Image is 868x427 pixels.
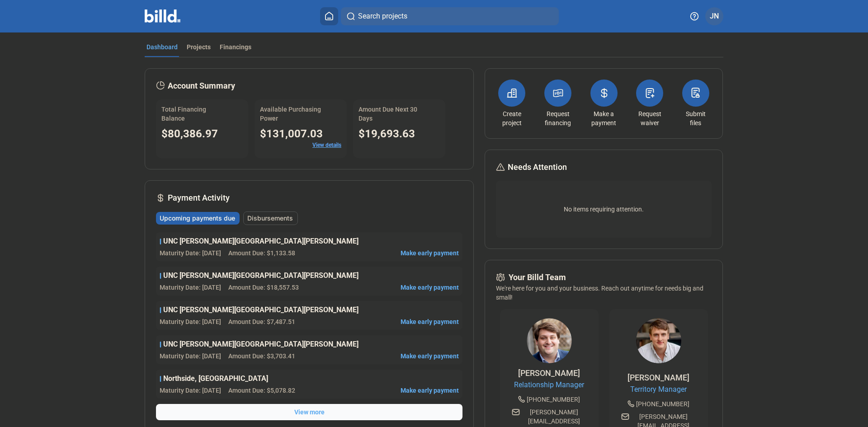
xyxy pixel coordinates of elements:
span: Account Summary [168,80,235,92]
span: Needs Attention [508,161,567,174]
button: Make early payment [401,249,459,258]
span: Amount Due: $18,557.53 [228,283,299,292]
button: JN [705,7,723,25]
a: View details [312,142,341,148]
span: [PHONE_NUMBER] [636,399,689,408]
button: Search projects [341,7,559,25]
button: Make early payment [401,386,459,395]
span: Disbursements [247,214,293,223]
span: UNC [PERSON_NAME][GEOGRAPHIC_DATA][PERSON_NAME] [163,270,359,281]
span: Relationship Manager [514,380,584,390]
span: Amount Due: $1,133.58 [228,249,295,258]
img: Relationship Manager [527,318,572,363]
button: Make early payment [401,352,459,361]
img: Billd Company Logo [145,9,180,23]
span: Maturity Date: [DATE] [160,283,221,292]
span: Maturity Date: [DATE] [160,386,221,395]
span: Maturity Date: [DATE] [160,317,221,326]
span: No items requiring attention. [500,205,708,214]
span: Amount Due: $3,703.41 [228,352,295,361]
span: $80,386.97 [161,127,218,140]
span: UNC [PERSON_NAME][GEOGRAPHIC_DATA][PERSON_NAME] [163,236,359,247]
span: Amount Due: $7,487.51 [228,317,295,326]
span: Amount Due Next 30 Days [359,106,417,122]
span: [PERSON_NAME] [627,373,689,382]
span: [PHONE_NUMBER] [527,395,580,404]
button: Make early payment [401,317,459,326]
span: JN [710,11,719,22]
div: Financings [220,42,251,52]
span: Amount Due: $5,078.82 [228,386,295,395]
span: [PERSON_NAME] [518,368,580,378]
span: Total Financing Balance [161,106,206,122]
a: Submit files [680,109,712,127]
button: Make early payment [401,283,459,292]
a: Make a payment [588,109,620,127]
span: UNC [PERSON_NAME][GEOGRAPHIC_DATA][PERSON_NAME] [163,339,359,350]
span: Payment Activity [168,192,230,204]
span: UNC [PERSON_NAME][GEOGRAPHIC_DATA][PERSON_NAME] [163,305,359,315]
span: We're here for you and your business. Reach out anytime for needs big and small! [496,285,703,301]
span: Search projects [358,11,407,22]
span: Upcoming payments due [160,214,235,223]
span: Your Billd Team [509,271,566,284]
span: Maturity Date: [DATE] [160,352,221,361]
a: Create project [496,109,528,127]
span: $131,007.03 [260,127,323,140]
span: Northside, [GEOGRAPHIC_DATA] [163,373,268,384]
a: Request waiver [634,109,665,127]
span: Territory Manager [630,384,687,395]
button: Disbursements [243,211,298,225]
div: Projects [187,42,211,52]
img: Territory Manager [636,318,681,363]
span: Available Purchasing Power [260,106,321,122]
button: View more [294,408,325,417]
button: Upcoming payments due [156,212,240,225]
a: Request financing [542,109,574,127]
span: Maturity Date: [DATE] [160,249,221,258]
span: $19,693.63 [359,127,415,140]
div: Dashboard [146,42,178,52]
